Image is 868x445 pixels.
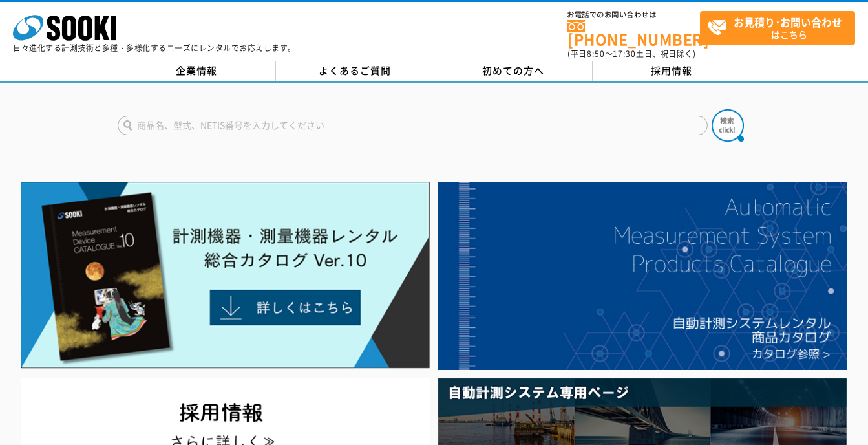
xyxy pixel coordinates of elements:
[567,11,700,19] span: お電話でのお問い合わせは
[438,182,847,371] img: 自動計測システムカタログ
[276,61,434,81] a: よくあるご質問
[118,116,708,135] input: 商品名、型式、NETIS番号を入力してください
[482,63,544,78] span: 初めての方へ
[613,48,636,60] span: 17:30
[567,48,695,60] span: (平日 ～ 土日、祝日除く)
[712,109,744,142] img: btn_search.png
[593,61,751,81] a: 採用情報
[734,14,842,30] strong: お見積り･お問い合わせ
[13,44,296,52] p: 日々進化する計測技術と多種・多様化するニーズにレンタルでお応えします。
[21,182,430,369] img: Catalog Ver10
[118,61,276,81] a: 企業情報
[707,12,854,44] span: はこちら
[567,20,700,47] a: [PHONE_NUMBER]
[434,61,593,81] a: 初めての方へ
[700,11,855,45] a: お見積り･お問い合わせはこちら
[587,48,605,60] span: 8:50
